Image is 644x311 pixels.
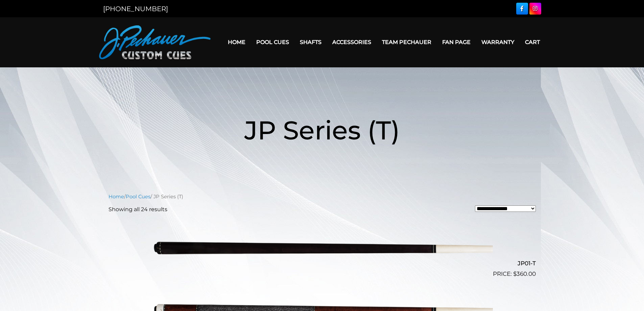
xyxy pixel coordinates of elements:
a: Shafts [294,34,327,51]
a: Warranty [476,34,520,51]
a: Cart [520,34,545,51]
nav: Breadcrumb [109,193,536,200]
bdi: 360.00 [513,270,536,277]
select: Shop order [475,205,536,212]
p: Showing all 24 results [109,205,167,214]
a: Team Pechauer [377,34,437,51]
h2: JP01-T [109,257,536,270]
a: JP01-T $360.00 [109,219,536,279]
a: Home [222,34,251,51]
img: JP01-T [151,219,493,276]
span: $ [513,270,517,277]
a: Fan Page [437,34,476,51]
a: Pool Cues [251,34,294,51]
a: Pool Cues [126,194,150,200]
img: Pechauer Custom Cues [99,25,211,59]
a: Home [109,194,124,200]
a: Accessories [327,34,377,51]
span: JP Series (T) [244,114,400,146]
a: [PHONE_NUMBER] [103,5,168,13]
